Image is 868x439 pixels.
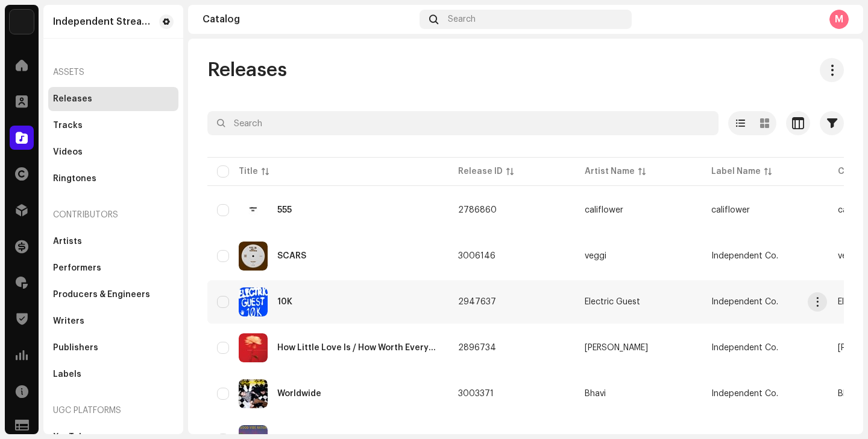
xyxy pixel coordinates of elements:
[585,252,692,260] span: veggi
[711,252,778,260] span: Independent Co.
[48,256,178,280] re-m-nav-item: Performers
[53,237,82,246] div: Artists
[10,10,34,34] img: 1027d70a-e5de-47d6-bc38-87504e87fcf1
[277,206,292,214] div: 555
[458,298,496,306] span: 2947637
[585,389,692,398] span: Bhavi
[277,298,292,306] div: 10K
[53,147,83,157] div: Videos
[207,58,287,82] span: Releases
[53,343,98,353] div: Publishers
[585,252,606,260] div: veggi
[53,121,83,130] div: Tracks
[53,94,92,104] div: Releases
[203,14,415,24] div: Catalog
[277,344,439,352] div: How Little Love Is / How Worth Everything
[48,140,178,164] re-m-nav-item: Videos
[458,389,494,398] span: 3003371
[207,111,719,135] input: Search
[48,229,178,254] re-m-nav-item: Artists
[838,252,860,260] span: veggi
[458,344,496,352] span: 2896734
[48,200,178,229] re-a-nav-header: Contributors
[48,309,178,333] re-m-nav-item: Writers
[458,165,503,178] div: Release ID
[838,389,859,398] span: Bhavi
[48,167,178,191] re-m-nav-item: Ringtones
[277,389,321,398] div: Worldwide
[711,206,750,214] span: califlower
[53,17,154,27] div: Independent Streaming, LLC
[239,196,268,225] img: 3f46675f-c448-40b2-b443-615e0bfc3166
[53,316,84,326] div: Writers
[585,344,692,352] span: Will Anderson
[585,389,606,398] div: Bhavi
[48,362,178,386] re-m-nav-item: Labels
[239,333,268,362] img: 15d66eee-1dd9-4ed1-9f48-fb9540734876
[239,287,268,316] img: 7634c419-80ae-4e35-9d44-01ea28b2b0a3
[239,165,258,178] div: Title
[48,58,178,87] re-a-nav-header: Assets
[48,396,178,425] re-a-nav-header: UGC Platforms
[53,174,96,184] div: Ringtones
[711,298,778,306] span: Independent Co.
[585,298,692,306] span: Electric Guest
[458,252,495,260] span: 3006146
[829,10,849,29] div: M
[711,389,778,398] span: Independent Co.
[53,263,101,273] div: Performers
[48,336,178,360] re-m-nav-item: Publishers
[585,298,640,306] div: Electric Guest
[711,344,778,352] span: Independent Co.
[585,344,648,352] div: [PERSON_NAME]
[48,87,178,111] re-m-nav-item: Releases
[585,165,635,178] div: Artist Name
[53,370,81,379] div: Labels
[711,165,761,178] div: Label Name
[239,379,268,408] img: 5c581862-b916-4991-94ad-b32b56a4cd9d
[448,14,476,24] span: Search
[239,242,268,271] img: bf82c519-4b05-40ce-a0c4-ee6bf92af34d
[48,283,178,307] re-m-nav-item: Producers & Engineers
[458,206,497,214] span: 2786860
[585,206,692,214] span: califlower
[48,114,178,138] re-m-nav-item: Tracks
[277,252,306,260] div: SCARS
[53,290,150,300] div: Producers & Engineers
[585,206,623,214] div: califlower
